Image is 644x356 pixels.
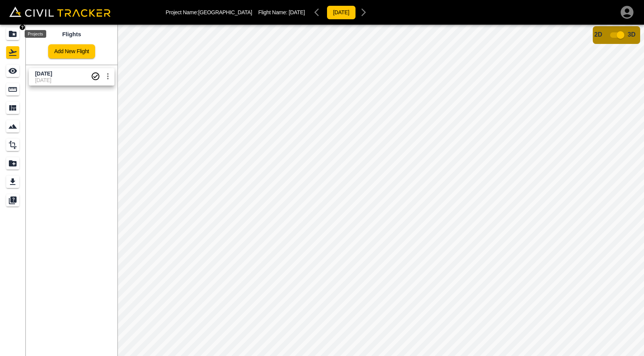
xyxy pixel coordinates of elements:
span: 3D [628,31,636,38]
img: Civil Tracker [9,7,111,17]
div: Projects [25,30,46,38]
p: Flight Name: [258,9,305,15]
span: [DATE] [289,9,305,15]
span: 2D [594,31,602,38]
button: [DATE] [327,5,356,20]
p: Project Name: [GEOGRAPHIC_DATA] [166,9,252,15]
